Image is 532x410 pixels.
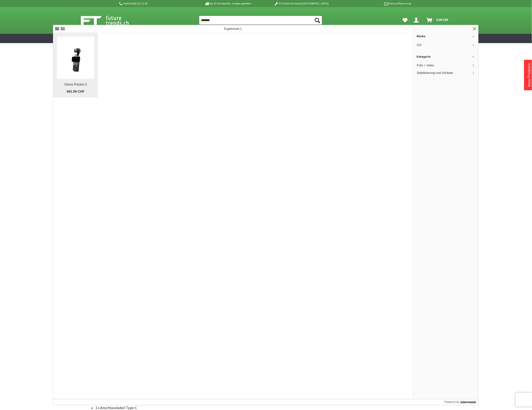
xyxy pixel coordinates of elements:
[417,63,471,68] span: Foto + Video
[67,90,84,94] span: 691.56 CHF
[57,39,94,76] img: Osmo Pocket 3
[413,33,478,40] a: Marke
[412,15,423,25] a: Hi, Serdar - Dein Konto
[224,27,242,30] span: Ergebnisse:
[444,399,478,405] a: Powered by
[312,15,322,25] button: Suchen
[118,1,191,6] p: Hotline 032 511 11 03
[473,43,474,47] span: 1
[444,400,459,404] span: Powered by
[240,27,242,30] span: 1
[425,15,451,25] a: Warenkorb
[417,71,471,75] span: Stabilisierung und Gimbals
[53,33,98,98] a: Osmo Pocket 3 Osmo Pocket 3 691.56 CHF
[413,53,478,60] a: Kategorie
[473,71,474,75] span: 1
[199,15,322,25] input: Produkt, Marke, Kategorie, EAN, Artikelnummer…
[338,1,411,6] p: Kauf auf Rechnung
[436,16,449,23] span: 0,00 CHF
[527,63,531,87] a: Neue Produkte
[81,15,139,26] img: Shop Futuretrends - zur Startseite wechseln
[265,1,338,6] p: DJI Drohnen Dealer [GEOGRAPHIC_DATA]
[191,1,265,6] p: Bis 16 Uhr bestellt, morgen geliefert.
[417,43,471,47] span: DJI
[401,15,410,25] a: Meine Favoriten
[57,83,94,87] div: Osmo Pocket 3
[473,63,474,68] span: 1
